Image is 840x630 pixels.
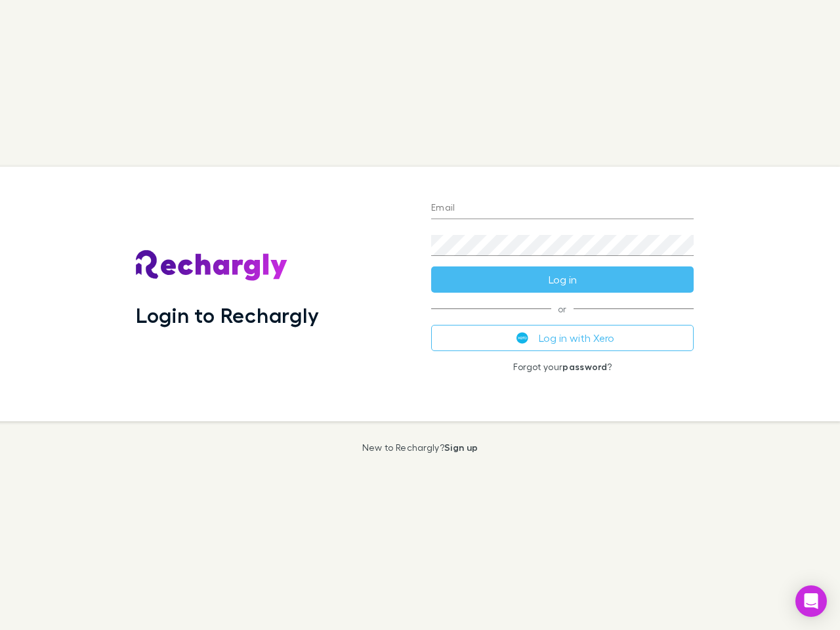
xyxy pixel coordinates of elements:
img: Rechargly's Logo [136,250,288,282]
a: Sign up [444,442,478,453]
h1: Login to Rechargly [136,303,319,327]
button: Log in with Xero [431,325,694,351]
div: Open Intercom Messenger [795,585,827,617]
span: or [431,308,694,309]
a: password [562,361,607,372]
p: Forgot your ? [431,362,694,372]
img: Xero's logo [516,332,528,344]
p: New to Rechargly? [362,442,478,453]
button: Log in [431,266,694,293]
